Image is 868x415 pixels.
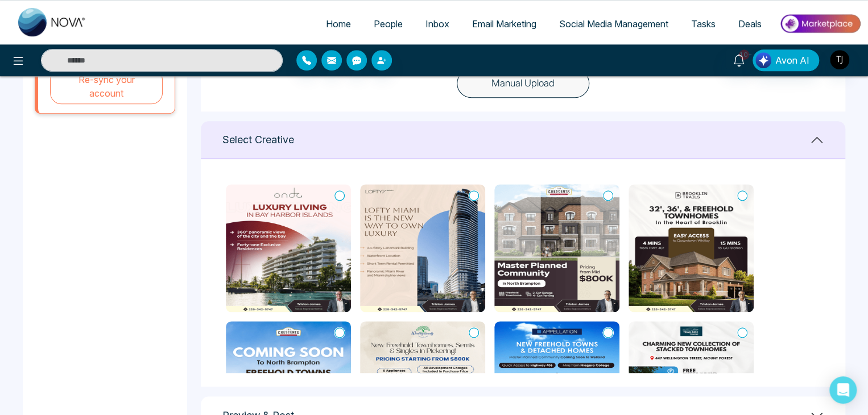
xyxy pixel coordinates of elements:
button: Re-sync your account [50,69,163,104]
span: Tasks [691,18,716,30]
a: Email Marketing [461,13,548,35]
a: Social Media Management [548,13,680,35]
a: Tasks [680,13,727,35]
img: Market-place.gif [779,11,861,36]
a: Inbox [414,13,461,35]
span: People [374,18,403,30]
img: Nova CRM Logo [18,8,86,36]
span: Inbox [425,18,449,30]
a: Home [315,13,362,35]
img: The Crescents in North Brampton (40).png [494,184,619,312]
img: Lead Flow [755,52,771,68]
span: Email Marketing [472,18,536,30]
span: Deals [738,18,762,30]
a: People [362,13,414,35]
div: Open Intercom Messenger [829,376,857,404]
img: Onda.png [226,184,351,312]
a: Deals [727,13,773,35]
img: Brooklin Trails (40).png [629,184,754,312]
span: Social Media Management [559,18,668,30]
span: Home [326,18,351,30]
h1: Select Creative [222,134,294,146]
button: Manual Upload [457,69,589,98]
a: 10+ [725,49,753,69]
img: Lofty Brickell Residences.png [360,184,485,312]
span: Avon AI [775,53,809,67]
button: Avon AI [753,49,819,71]
img: User Avatar [830,50,849,69]
span: 10+ [739,49,749,60]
